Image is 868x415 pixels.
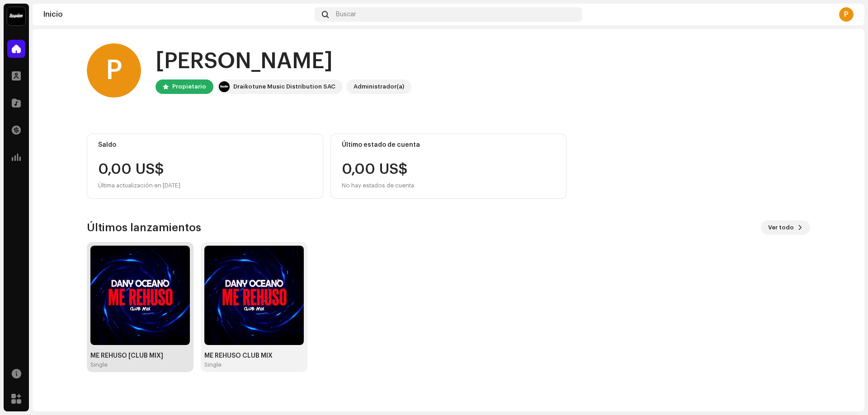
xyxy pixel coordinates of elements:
[87,134,323,199] re-o-card-value: Saldo
[839,7,854,22] div: P
[342,141,556,149] div: Último estado de cuenta
[156,47,411,76] div: [PERSON_NAME]
[98,180,312,191] div: Última actualización en [DATE]
[330,134,567,199] re-o-card-value: Último estado de cuenta
[90,361,108,368] div: Single
[768,219,794,237] span: Ver todo
[342,180,414,191] div: No hay estados de cuenta
[98,141,312,149] div: Saldo
[204,246,304,345] img: 160610f3-50ba-45ce-ad6c-f62e9d0cb9be
[336,11,356,18] span: Buscar
[204,361,222,368] div: Single
[90,246,190,345] img: d16c6555-1953-425c-9310-d9c5d4cb8587
[43,11,311,18] div: Inicio
[354,81,404,92] div: Administrador(a)
[233,81,335,92] div: Draikotune Music Distribution SAC
[87,220,201,235] h3: Últimos lanzamientos
[761,220,810,235] button: Ver todo
[204,352,304,359] div: ME REHUSO CLUB MIX
[87,43,141,98] div: P
[90,352,190,359] div: ME REHUSO [CLUB MIX]
[7,7,25,25] img: 10370c6a-d0e2-4592-b8a2-38f444b0ca44
[219,81,230,92] img: 10370c6a-d0e2-4592-b8a2-38f444b0ca44
[172,81,206,92] div: Propietario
